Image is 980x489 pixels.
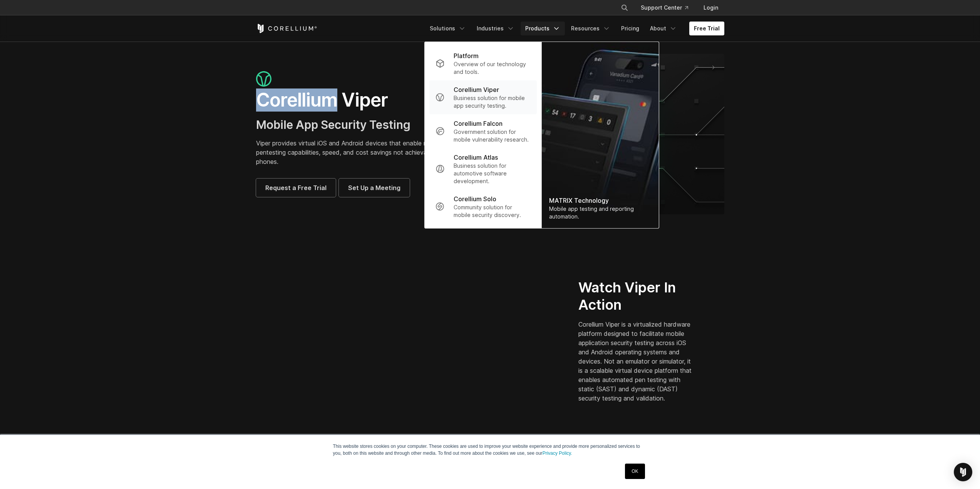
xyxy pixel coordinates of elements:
a: Corellium Falcon Government solution for mobile vulnerability research. [429,114,536,148]
p: Viper provides virtual iOS and Android devices that enable mobile app pentesting capabilities, sp... [256,139,482,166]
a: Corellium Atlas Business solution for automotive software development. [429,148,536,190]
a: Privacy Policy. [543,451,572,456]
a: Solutions [425,22,471,35]
a: Resources [566,22,615,35]
div: Mobile app testing and reporting automation. [549,205,651,220]
span: Request a Free Trial [265,183,327,192]
a: Corellium Solo Community solution for mobile security discovery. [429,190,536,224]
img: Matrix_WebNav_1x [541,42,658,228]
p: Corellium Viper [454,85,499,94]
p: Platform [454,51,479,60]
a: Corellium Home [256,24,317,33]
a: Corellium Viper Business solution for mobile app security testing. [429,80,536,114]
a: Platform Overview of our technology and tools. [429,47,536,80]
p: Community solution for mobile security discovery. [454,204,530,219]
p: This website stores cookies on your computer. These cookies are used to improve your website expe... [333,443,647,457]
span: Set Up a Meeting [348,183,400,192]
p: Overview of our technology and tools. [454,60,530,76]
button: Search [618,1,632,15]
div: MATRIX Technology [549,196,651,205]
a: Request a Free Trial [256,179,336,197]
p: Corellium Viper is a virtualized hardware platform designed to facilitate mobile application secu... [578,320,695,403]
div: Navigation Menu [611,1,724,15]
h2: Watch Viper In Action [578,279,695,314]
a: Login [697,1,724,15]
p: Corellium Atlas [454,153,498,162]
a: Free Trial [689,22,724,35]
p: Corellium Solo [454,194,496,204]
a: OK [625,464,645,479]
a: Products [521,22,565,35]
p: Business solution for automotive software development. [454,162,530,185]
span: Mobile App Security Testing [256,118,410,132]
div: Open Intercom Messenger [954,463,972,481]
a: Set Up a Meeting [339,179,410,197]
h1: Corellium Viper [256,88,482,112]
p: Business solution for mobile app security testing. [454,94,530,110]
a: Industries [472,22,519,35]
div: Navigation Menu [425,22,724,35]
a: Support Center [635,1,694,15]
p: Corellium Falcon [454,119,503,128]
a: MATRIX Technology Mobile app testing and reporting automation. [541,42,658,228]
a: Pricing [616,22,644,35]
p: Government solution for mobile vulnerability research. [454,128,530,144]
img: viper_icon_large [256,71,271,87]
a: About [645,22,682,35]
